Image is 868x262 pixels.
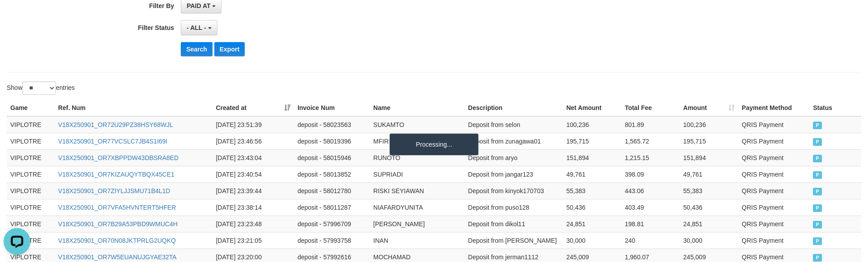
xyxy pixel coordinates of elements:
td: [DATE] 23:23:48 [212,216,294,232]
button: - ALL - [181,20,217,35]
td: 1,565.72 [621,133,680,149]
td: QRIS Payment [738,232,809,249]
td: Deposit from selon [464,116,563,133]
td: 1,215.15 [621,149,680,166]
span: PAID [813,204,822,212]
th: Ref. Num [55,100,213,116]
a: V18X250901_OR77VCSLC7JB4S1I69I [58,138,167,145]
td: Deposit from dikol11 [464,216,563,232]
span: PAID [813,221,822,228]
th: Total Fee [621,100,680,116]
button: Search [181,42,213,56]
th: Net Amount [563,100,621,116]
a: V18X250901_OR7ZIYLJJSMU71B4L1D [58,187,170,194]
td: Deposit from zunagawa01 [464,133,563,149]
td: 100,236 [680,116,738,133]
div: Processing... [389,133,479,156]
th: Amount: activate to sort column ascending [680,100,738,116]
td: 398.09 [621,166,680,182]
td: [DATE] 23:51:39 [212,116,294,133]
td: 151,894 [563,149,621,166]
span: PAID [813,188,822,195]
td: [DATE] 23:46:56 [212,133,294,149]
span: PAID [813,237,822,245]
td: Deposit from jangar123 [464,166,563,182]
td: deposit - 58015946 [294,149,370,166]
td: [DATE] 23:40:54 [212,166,294,182]
button: Export [214,42,245,56]
td: VIPLOTRE [7,133,55,149]
th: Created at: activate to sort column ascending [212,100,294,116]
button: Open LiveChat chat widget [4,4,30,30]
td: 403.49 [621,199,680,216]
td: NIAFARDYUNITA [370,199,464,216]
td: 195,715 [563,133,621,149]
td: RISKI SEYIAWAN [370,182,464,199]
td: 30,000 [680,232,738,249]
td: 801.89 [621,116,680,133]
a: V18X250901_OR7W5EUANUJGYAE32TA [58,254,177,261]
td: 24,851 [680,216,738,232]
td: [DATE] 23:39:44 [212,182,294,199]
td: 55,383 [563,182,621,199]
td: SUPRIADI [370,166,464,182]
td: 240 [621,232,680,249]
td: QRIS Payment [738,216,809,232]
td: 195,715 [680,133,738,149]
td: QRIS Payment [738,199,809,216]
td: deposit - 58019396 [294,133,370,149]
td: 198.81 [621,216,680,232]
span: - ALL - [187,24,206,31]
td: 49,761 [563,166,621,182]
td: INAN [370,232,464,249]
td: MFIRMANSYAHLUBIS [370,133,464,149]
span: PAID [813,171,822,179]
td: 30,000 [563,232,621,249]
td: VIPLOTRE [7,216,55,232]
label: Show entries [7,81,75,95]
td: QRIS Payment [738,182,809,199]
a: V18X250901_OR7VFA5HVNTERT5HFER [58,204,176,211]
td: VIPLOTRE [7,182,55,199]
td: QRIS Payment [738,149,809,166]
td: [DATE] 23:43:04 [212,149,294,166]
td: Deposit from puso128 [464,199,563,216]
td: VIPLOTRE [7,116,55,133]
td: RUNOTO [370,149,464,166]
th: Invoice Num [294,100,370,116]
th: Game [7,100,55,116]
a: V18X250901_OR72U29PZ38HSY68WJL [58,121,173,128]
td: QRIS Payment [738,166,809,182]
th: Status [809,100,861,116]
td: [PERSON_NAME] [370,216,464,232]
th: Payment Method [738,100,809,116]
td: 50,436 [680,199,738,216]
td: 443.06 [621,182,680,199]
td: QRIS Payment [738,116,809,133]
a: V18X250901_OR7KIZAUQYTBQX45CE1 [58,171,174,178]
span: PAID [813,155,822,162]
td: deposit - 57996709 [294,216,370,232]
a: V18X250901_OR7B29A53PBD9WMUC4H [58,220,178,228]
th: Description [464,100,563,116]
td: 50,436 [563,199,621,216]
td: 151,894 [680,149,738,166]
td: deposit - 57993758 [294,232,370,249]
select: Showentries [22,81,56,95]
td: VIPLOTRE [7,199,55,216]
a: V18X250901_OR7XBPPDW43DBSRA8ED [58,154,179,161]
td: QRIS Payment [738,133,809,149]
td: 24,851 [563,216,621,232]
td: [DATE] 23:21:05 [212,232,294,249]
td: deposit - 58013852 [294,166,370,182]
span: PAID AT [187,2,210,9]
td: Deposit from kinyok170703 [464,182,563,199]
th: Name [370,100,464,116]
span: PAID [813,122,822,129]
td: SUKAMTO [370,116,464,133]
td: deposit - 58023563 [294,116,370,133]
td: 49,761 [680,166,738,182]
td: Deposit from aryo [464,149,563,166]
td: VIPLOTRE [7,149,55,166]
span: PAID [813,138,822,146]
